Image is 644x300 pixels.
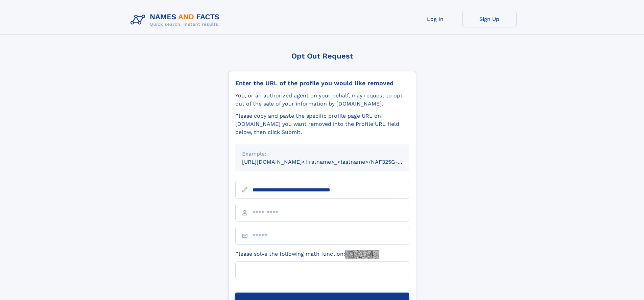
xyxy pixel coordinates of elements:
a: Log In [408,11,462,27]
div: Enter the URL of the profile you would like removed [235,79,409,87]
img: Logo Names and Facts [128,11,225,29]
div: Please copy and paste the specific profile page URL on [DOMAIN_NAME] you want removed into the Pr... [235,112,409,136]
div: Opt Out Request [228,52,416,60]
label: Please solve the following math function: [235,250,379,259]
div: Example: [242,150,402,158]
div: You, or an authorized agent on your behalf, may request to opt-out of the sale of your informatio... [235,92,409,108]
a: Sign Up [462,11,517,27]
small: [URL][DOMAIN_NAME]<firstname>_<lastname>/NAF325G-xxxxxxxx [242,159,422,165]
